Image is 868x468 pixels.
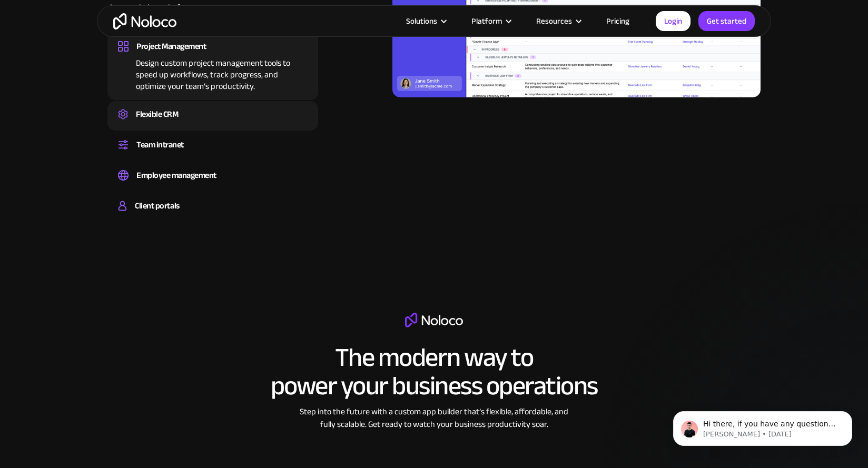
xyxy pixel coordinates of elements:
a: Login [656,11,691,31]
div: Solutions [406,14,437,28]
div: Resources [536,14,572,28]
a: home [113,13,176,29]
a: Get started [698,11,755,31]
div: Platform [471,14,502,28]
div: Project Management [136,38,206,54]
div: Client portals [135,198,179,214]
div: Create a custom CRM that you can adapt to your business’s needs, centralize your workflows, and m... [118,122,308,125]
div: Flexible CRM [136,106,178,122]
div: Build a secure, fully-branded, and personalized client portal that lets your customers self-serve. [118,214,308,217]
a: Pricing [593,14,643,28]
div: Step into the future with a custom app builder that’s flexible, affordable, and fully scalable. G... [294,405,574,431]
div: Easily manage employee information, track performance, and handle HR tasks from a single platform. [118,183,308,186]
div: Platform [458,14,523,28]
div: Employee management [136,167,216,183]
iframe: Intercom notifications message [657,389,868,463]
div: Team intranet [136,137,184,153]
div: Design custom project management tools to speed up workflows, track progress, and optimize your t... [118,54,308,92]
div: Solutions [393,14,458,28]
h2: The modern way to power your business operations [271,343,598,400]
div: Resources [523,14,593,28]
div: Set up a central space for your team to collaborate, share information, and stay up to date on co... [118,153,308,156]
